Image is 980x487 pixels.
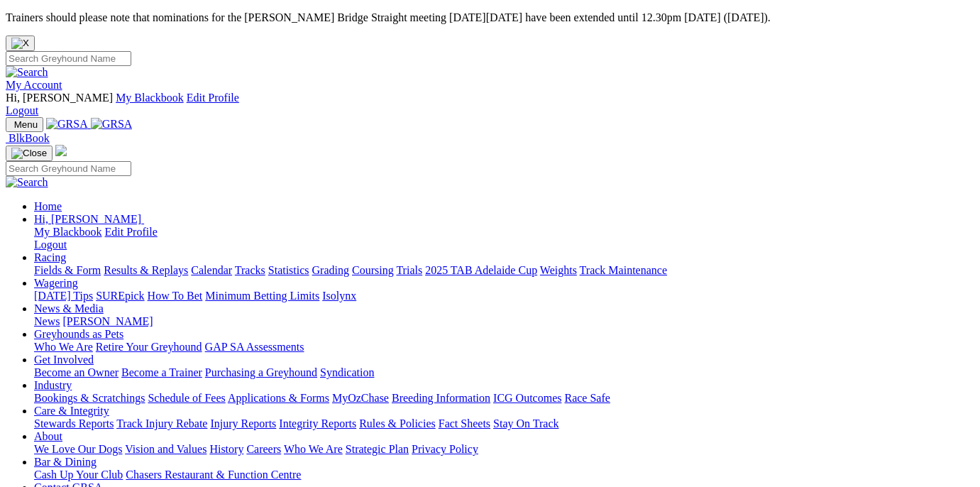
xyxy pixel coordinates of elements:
a: BlkBook [6,132,50,144]
a: Who We Are [34,341,93,353]
a: Stay On Track [493,417,558,429]
a: How To Bet [148,290,203,302]
a: GAP SA Assessments [205,341,304,353]
a: Integrity Reports [279,417,356,429]
div: Bar & Dining [34,469,974,481]
img: Search [6,176,48,189]
div: News & Media [34,315,974,328]
a: Get Involved [34,354,94,366]
a: Edit Profile [105,226,158,238]
div: Hi, [PERSON_NAME] [34,226,974,251]
a: News [34,315,60,327]
a: Stewards Reports [34,417,114,429]
a: MyOzChase [332,392,389,404]
a: Hi, [PERSON_NAME] [34,213,144,225]
a: Schedule of Fees [148,392,225,404]
a: My Blackbook [116,92,184,104]
a: Weights [540,264,577,276]
img: Search [6,66,48,79]
a: Isolynx [322,290,356,302]
a: [PERSON_NAME] [62,315,153,327]
a: Careers [246,443,281,455]
a: Industry [34,379,72,391]
a: Race Safe [564,392,610,404]
span: Hi, [PERSON_NAME] [34,213,141,225]
span: BlkBook [9,132,50,144]
a: Breeding Information [392,392,490,404]
a: Applications & Forms [228,392,329,404]
a: Fact Sheets [439,417,490,429]
a: Vision and Values [125,443,207,455]
a: Grading [312,264,349,276]
a: Racing [34,251,66,263]
a: Trials [396,264,422,276]
a: Retire Your Greyhound [96,341,202,353]
a: Rules & Policies [359,417,436,429]
p: Trainers should please note that nominations for the [PERSON_NAME] Bridge Straight meeting [DATE]... [6,11,974,24]
div: Wagering [34,290,974,302]
div: Get Involved [34,366,974,379]
button: Close [6,35,35,51]
a: Strategic Plan [346,443,409,455]
button: Toggle navigation [6,146,53,161]
span: Hi, [PERSON_NAME] [6,92,113,104]
a: [DATE] Tips [34,290,93,302]
a: Logout [6,104,38,116]
a: Edit Profile [187,92,239,104]
input: Search [6,51,131,66]
img: X [11,38,29,49]
a: ICG Outcomes [493,392,561,404]
a: Chasers Restaurant & Function Centre [126,469,301,481]
div: Greyhounds as Pets [34,341,974,354]
div: Care & Integrity [34,417,974,430]
a: News & Media [34,302,104,314]
a: My Account [6,79,62,91]
a: SUREpick [96,290,144,302]
a: Wagering [34,277,78,289]
a: Coursing [352,264,394,276]
a: Home [34,200,62,212]
a: Track Maintenance [580,264,667,276]
a: We Love Our Dogs [34,443,122,455]
img: Close [11,148,47,159]
img: GRSA [46,118,88,131]
div: About [34,443,974,456]
a: Become an Owner [34,366,119,378]
a: About [34,430,62,442]
a: Fields & Form [34,264,101,276]
a: Statistics [268,264,309,276]
a: Bookings & Scratchings [34,392,145,404]
span: Menu [14,119,38,130]
div: Industry [34,392,974,405]
a: Syndication [320,366,374,378]
img: logo-grsa-white.png [55,145,67,156]
a: Cash Up Your Club [34,469,123,481]
a: Logout [34,239,67,251]
a: Calendar [191,264,232,276]
a: Bar & Dining [34,456,97,468]
a: Tracks [235,264,265,276]
div: My Account [6,92,974,117]
img: GRSA [91,118,133,131]
button: Toggle navigation [6,117,43,132]
a: Care & Integrity [34,405,109,417]
div: Racing [34,264,974,277]
a: History [209,443,243,455]
a: Privacy Policy [412,443,478,455]
a: Greyhounds as Pets [34,328,123,340]
a: Who We Are [284,443,343,455]
input: Search [6,161,131,176]
a: Injury Reports [210,417,276,429]
a: Track Injury Rebate [116,417,207,429]
a: 2025 TAB Adelaide Cup [425,264,537,276]
a: Results & Replays [104,264,188,276]
a: Minimum Betting Limits [205,290,319,302]
a: Purchasing a Greyhound [205,366,317,378]
a: Become a Trainer [121,366,202,378]
a: My Blackbook [34,226,102,238]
